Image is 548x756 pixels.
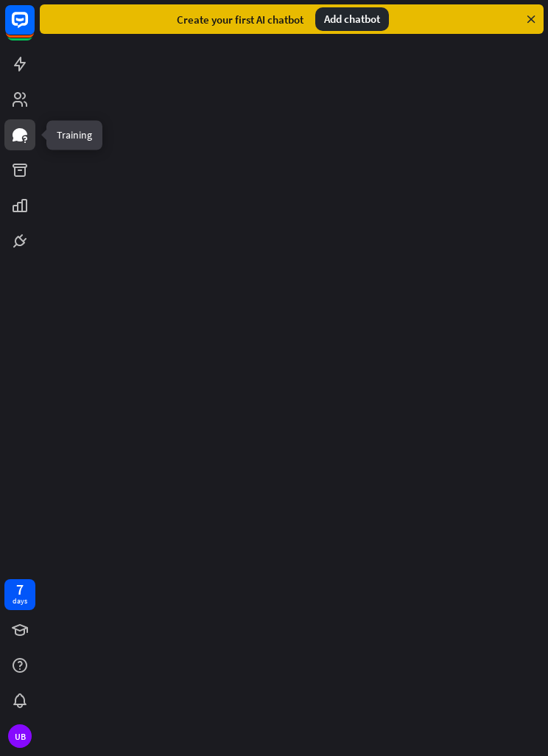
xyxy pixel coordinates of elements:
[16,583,24,596] div: 7
[13,596,27,606] div: days
[177,13,303,27] div: Create your first AI chatbot
[315,7,389,31] div: Add chatbot
[4,579,35,610] a: 7 days
[8,724,32,748] div: UB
